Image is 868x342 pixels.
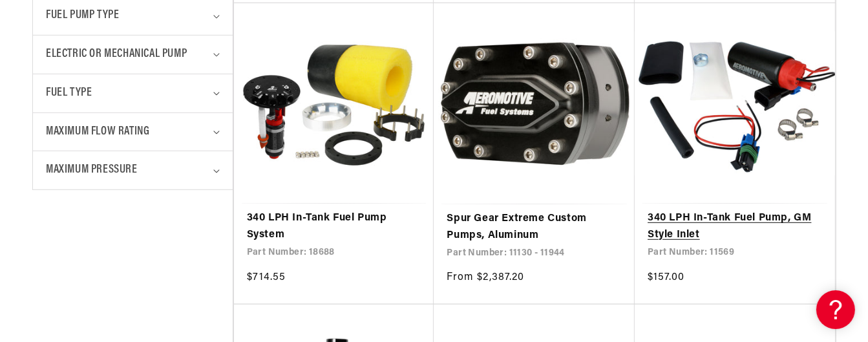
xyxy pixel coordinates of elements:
[46,36,220,74] summary: Electric or Mechanical Pump (0 selected)
[46,74,220,112] summary: Fuel Type (0 selected)
[46,113,220,151] summary: Maximum Flow Rating (0 selected)
[46,84,92,103] span: Fuel Type
[46,161,138,180] span: Maximum Pressure
[46,123,149,142] span: Maximum Flow Rating
[46,6,119,25] span: Fuel Pump Type
[447,211,622,244] a: Spur Gear Extreme Custom Pumps, Aluminum
[247,210,421,243] a: 340 LPH In-Tank Fuel Pump System
[648,210,822,243] a: 340 LPH In-Tank Fuel Pump, GM Style Inlet
[46,45,187,64] span: Electric or Mechanical Pump
[46,151,220,189] summary: Maximum Pressure (0 selected)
